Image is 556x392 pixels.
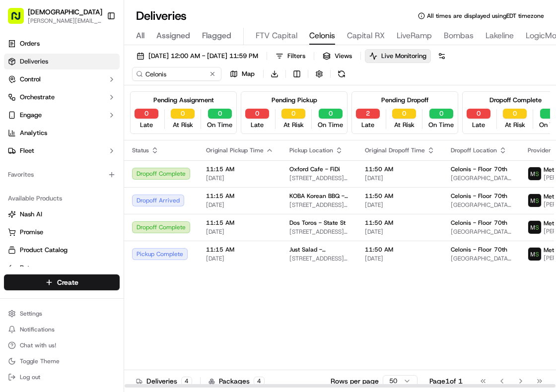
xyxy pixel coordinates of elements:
[20,263,42,272] span: Returns
[20,326,55,333] span: Notifications
[489,96,542,105] div: Dropoff Complete
[4,338,120,352] button: Chat with us!
[365,219,435,227] span: 11:50 AM
[202,30,231,42] span: Flagged
[4,4,103,28] button: [DEMOGRAPHIC_DATA][PERSON_NAME][EMAIL_ADDRESS][DOMAIN_NAME]
[4,354,120,368] button: Toggle Theme
[467,109,490,119] button: 0
[241,91,347,134] div: Pending Pickup0Late0At Risk0On Time
[335,67,348,81] button: Refresh
[206,165,274,173] span: 11:15 AM
[251,121,264,130] span: Late
[528,221,541,234] img: metro_speed_logo.png
[451,192,507,200] span: Celonis - Floor 70th
[4,143,120,159] button: Fleet
[4,206,120,222] button: Nash AI
[20,357,60,365] span: Toggle Theme
[225,67,259,81] button: Map
[4,167,120,183] div: Favorites
[148,52,258,61] span: [DATE] 12:00 AM - [DATE] 11:59 PM
[472,121,485,130] span: Late
[136,8,187,24] h1: Deliveries
[208,109,232,119] button: 0
[289,174,349,182] span: [STREET_ADDRESS][US_STATE]
[4,54,120,69] a: Deliveries
[528,167,541,180] img: metro_speed_logo.png
[309,30,335,42] span: Celonis
[429,376,463,386] div: Page 1 of 1
[20,341,56,349] span: Chat with us!
[4,224,120,240] button: Promise
[444,30,474,42] span: Bombas
[289,165,340,173] span: Oxford Cafe - FiDi
[28,17,102,25] button: [PERSON_NAME][EMAIL_ADDRESS][DOMAIN_NAME]
[153,96,214,105] div: Pending Assignment
[206,201,274,209] span: [DATE]
[20,210,42,219] span: Nash AI
[392,109,416,119] button: 0
[28,7,102,17] span: [DEMOGRAPHIC_DATA]
[427,12,544,20] span: All times are displayed using EDT timezone
[451,165,507,173] span: Celonis - Floor 70th
[20,146,34,155] span: Fleet
[289,192,349,200] span: KOBA Korean BBQ - FiDi
[289,246,349,254] span: Just Salad - [GEOGRAPHIC_DATA]
[528,146,551,154] span: Provider
[272,96,317,105] div: Pending Pickup
[4,260,120,276] button: Returns
[451,228,512,236] span: [GEOGRAPHIC_DATA], [STREET_ADDRESS][PERSON_NAME][US_STATE]
[173,121,193,130] span: At Risk
[8,228,116,237] a: Promise
[140,121,153,130] span: Late
[451,255,512,262] span: [GEOGRAPHIC_DATA], [STREET_ADDRESS][PERSON_NAME][US_STATE]
[20,310,42,318] span: Settings
[397,30,432,42] span: LiveRamp
[8,263,116,272] a: Returns
[4,107,120,123] button: Engage
[365,246,435,254] span: 11:50 AM
[20,93,55,102] span: Orchestrate
[4,370,120,384] button: Log out
[289,219,346,227] span: Dos Toros - State St
[57,277,78,287] span: Create
[271,49,310,63] button: Filters
[381,96,428,105] div: Pending Dropoff
[20,57,48,66] span: Deliveries
[528,194,541,207] img: metro_speed_logo.png
[365,201,435,209] span: [DATE]
[365,192,435,200] span: 11:50 AM
[4,36,120,52] a: Orders
[4,274,120,290] button: Create
[20,111,42,120] span: Engage
[319,109,343,119] button: 0
[365,146,425,154] span: Original Dropoff Time
[132,146,149,154] span: Status
[394,121,415,130] span: At Risk
[428,121,454,130] span: On Time
[281,109,305,119] button: 0
[505,121,525,130] span: At Risk
[365,49,431,63] button: Live Monitoring
[335,52,352,61] span: Views
[451,174,512,182] span: [GEOGRAPHIC_DATA], [STREET_ADDRESS][PERSON_NAME][US_STATE]
[451,246,507,254] span: Celonis - Floor 70th
[4,191,120,206] div: Available Products
[208,376,265,386] div: Packages
[451,219,507,227] span: Celonis - Floor 70th
[8,210,116,219] a: Nash AI
[318,49,356,63] button: Views
[283,121,304,130] span: At Risk
[20,129,47,137] span: Analytics
[132,67,221,81] input: Type to search
[20,246,68,255] span: Product Catalog
[254,377,265,386] div: 4
[256,30,297,42] span: FTV Capital
[206,146,264,154] span: Original Pickup Time
[20,228,43,237] span: Promise
[331,376,379,386] p: Rows per page
[528,248,541,261] img: metro_speed_logo.png
[242,69,255,78] span: Map
[289,201,349,209] span: [STREET_ADDRESS][PERSON_NAME][US_STATE]
[206,228,274,236] span: [DATE]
